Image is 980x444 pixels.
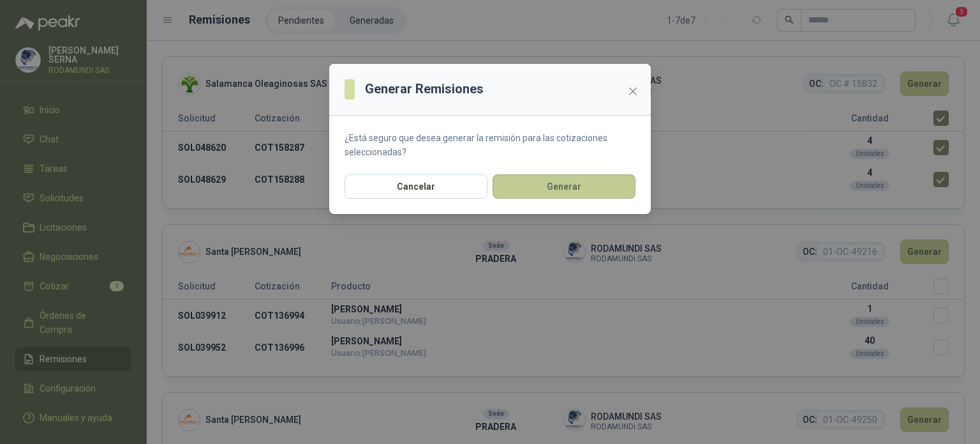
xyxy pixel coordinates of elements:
[493,174,635,199] button: Generar
[628,86,638,96] span: close
[623,81,643,102] button: Close
[365,79,484,99] h3: Generar Remisiones
[345,174,487,199] button: Cancelar
[345,131,635,159] p: ¿Está seguro que desea generar la remisión para las cotizaciones seleccionadas?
